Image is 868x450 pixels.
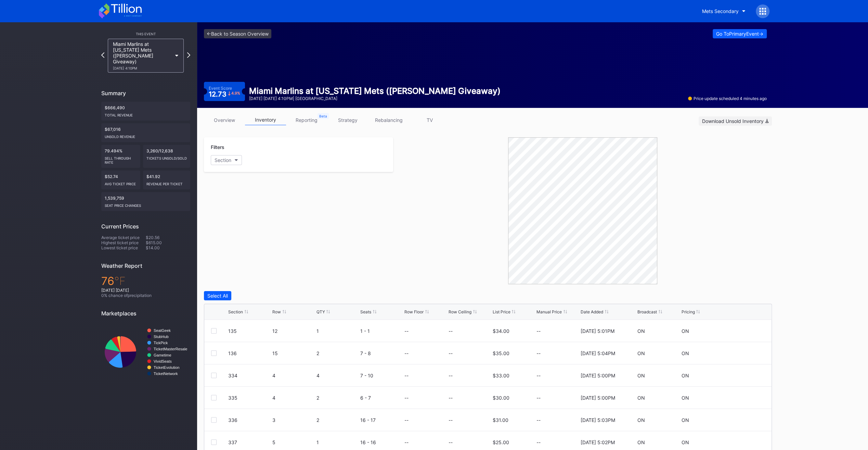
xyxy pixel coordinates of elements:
div: QTY [316,309,325,314]
div: Seats [360,309,371,314]
div: 136 [228,350,271,356]
div: 135 [228,328,271,334]
a: inventory [245,115,286,125]
div: Price update scheduled 4 minutes ago [688,96,767,101]
div: 334 [228,373,271,378]
div: 79.494% [101,145,140,168]
div: 1,539,759 [101,192,190,211]
div: Go To Primary Event -> [716,31,763,37]
div: 16 - 17 [360,417,403,423]
div: Select All [207,293,228,299]
div: Sell Through Rate [105,153,137,164]
div: 1 - 1 [360,328,403,334]
text: SeatGeek [154,328,171,333]
a: <-Back to Season Overview [204,29,271,38]
div: $31.00 [492,417,508,423]
text: Gametime [154,353,171,357]
div: 2 [316,395,359,401]
div: -- [449,373,453,378]
div: ON [637,328,645,334]
div: 2 [316,350,359,356]
div: 7 - 10 [360,373,403,378]
div: 335 [228,395,271,401]
div: Pricing [681,309,695,314]
div: 4 [316,373,359,378]
div: Section [215,157,231,163]
div: $20.56 [146,235,190,240]
button: Mets Secondary [697,5,751,17]
div: Miami Marlins at [US_STATE] Mets ([PERSON_NAME] Giveaway) [249,86,501,96]
div: 4 [272,395,315,401]
div: $41.92 [143,171,190,189]
div: 336 [228,417,271,423]
div: 12.73 [209,91,240,98]
div: $615.00 [146,240,190,245]
div: ON [681,328,689,334]
div: 3 [272,417,315,423]
button: Go ToPrimaryEvent-> [713,29,767,38]
div: $666,490 [101,102,190,121]
div: ON [637,395,645,401]
div: Row Ceiling [449,309,471,314]
div: 7 - 8 [360,350,403,356]
button: Download Unsold Inventory [699,116,772,126]
a: strategy [327,115,368,125]
div: Manual Price [536,309,562,314]
div: -- [404,328,409,334]
div: $67,016 [101,123,190,142]
div: -- [536,373,579,378]
div: Weather Report [101,262,190,269]
div: ON [681,395,689,401]
div: Current Prices [101,223,190,230]
div: -- [404,395,409,401]
div: 12 [272,328,315,334]
div: [DATE] 5:03PM [581,417,615,423]
div: $33.00 [492,373,509,378]
div: 16 - 16 [360,439,403,445]
div: 15 [272,350,315,356]
div: 4 [272,373,315,378]
div: Date Added [581,309,603,314]
div: Unsold Revenue [105,132,187,139]
div: 1 [316,439,359,445]
text: VividSeats [154,359,172,363]
div: [DATE] [DATE] [101,288,190,293]
text: StubHub [154,335,169,339]
div: -- [449,439,453,445]
div: $52.74 [101,171,140,189]
div: Revenue per ticket [146,179,187,186]
div: $35.00 [492,350,509,356]
a: reporting [286,115,327,125]
text: TickPick [154,341,168,345]
div: -- [536,439,579,445]
div: ON [637,350,645,356]
div: -- [404,417,409,423]
div: ON [681,350,689,356]
div: This Event [101,32,190,36]
text: TicketNetwork [154,372,178,376]
div: -- [536,417,579,423]
div: -- [449,417,453,423]
text: TicketEvolution [154,365,179,370]
div: -- [449,395,453,401]
span: ℉ [114,274,126,288]
div: ON [637,373,645,378]
div: -- [404,350,409,356]
div: -- [536,350,579,356]
div: Total Revenue [105,110,187,117]
div: $14.00 [146,245,190,250]
div: -- [536,395,579,401]
div: ON [637,417,645,423]
a: overview [204,115,245,125]
div: ON [681,439,689,445]
div: [DATE] 5:00PM [581,395,615,401]
div: 76 [101,274,190,288]
div: Section [228,309,243,314]
div: -- [536,328,579,334]
div: Mets Secondary [702,8,739,14]
div: 1 [316,328,359,334]
div: seat price changes [105,201,187,208]
div: [DATE] [DATE] 4:10PM | [GEOGRAPHIC_DATA] [249,96,501,101]
div: Tickets Unsold/Sold [146,153,187,160]
div: Highest ticket price [101,240,146,245]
